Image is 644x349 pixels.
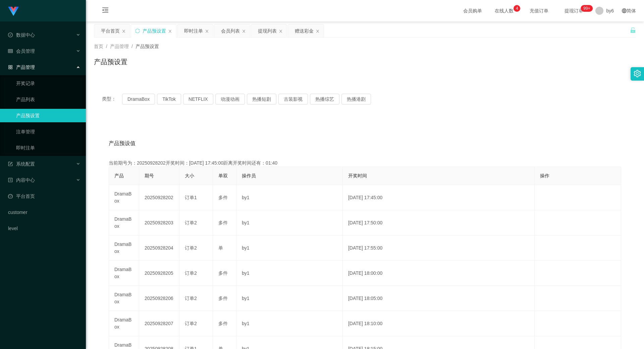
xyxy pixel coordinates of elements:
span: 提现订单 [561,8,587,13]
div: 即时注单 [184,25,203,37]
span: 内容中心 [8,177,35,183]
td: 20250928205 [139,261,179,286]
div: 赠送彩金 [295,25,314,37]
button: DramaBox [122,94,155,104]
i: 图标: form [8,162,13,166]
span: 开奖时间 [348,173,367,178]
div: 当前期号为：20250928202开奖时间：[DATE] 17:45:00距离开奖时间还有：01:40 [109,160,621,167]
i: 图标: close [242,29,246,33]
td: [DATE] 18:00:00 [343,261,535,286]
button: NETFLIX [183,94,213,104]
span: / [106,44,107,49]
i: 图标: close [122,29,126,33]
span: 订单1 [185,195,197,200]
i: 图标: menu-fold [94,0,117,22]
span: 系统配置 [8,161,35,167]
i: 图标: close [316,29,320,33]
button: 热播短剧 [247,94,276,104]
td: by1 [236,185,343,210]
i: 图标: close [279,29,283,33]
span: 订单2 [185,321,197,326]
button: 热播综艺 [310,94,339,104]
span: 产品管理 [110,44,129,49]
span: 在线人数 [491,8,517,13]
span: 单 [218,245,223,251]
i: 图标: profile [8,178,13,182]
span: 会员管理 [8,48,35,54]
a: level [8,222,80,235]
a: 开奖记录 [16,77,80,90]
span: 数据中心 [8,32,35,38]
td: by1 [236,210,343,235]
div: 提现列表 [258,25,277,37]
span: 订单2 [185,245,197,251]
span: 操作员 [242,173,256,178]
img: logo.9652507e.png [8,7,19,16]
span: 多件 [218,220,228,225]
td: by1 [236,286,343,311]
span: 大小 [185,173,194,178]
a: 图标: dashboard平台首页 [8,189,80,203]
td: DramaBox [109,235,139,261]
td: DramaBox [109,286,139,311]
i: 图标: appstore-o [8,65,13,70]
td: DramaBox [109,311,139,336]
i: 图标: table [8,49,13,53]
i: 图标: unlock [630,27,636,33]
button: 动漫动画 [215,94,245,104]
td: 20250928207 [139,311,179,336]
td: 20250928203 [139,210,179,235]
i: 图标: global [622,8,627,13]
span: 产品 [114,173,124,178]
td: by1 [236,261,343,286]
td: 20250928202 [139,185,179,210]
td: [DATE] 17:55:00 [343,235,535,261]
span: 充值订单 [526,8,552,13]
td: DramaBox [109,210,139,235]
span: 期号 [145,173,154,178]
i: 图标: close [168,29,172,33]
button: 热播港剧 [341,94,371,104]
span: 订单2 [185,296,197,301]
button: 古装影视 [278,94,308,104]
div: 产品预设置 [143,25,166,37]
td: 20250928204 [139,235,179,261]
i: 图标: check-circle-o [8,33,13,37]
span: 产品预设置 [136,44,159,49]
td: DramaBox [109,185,139,210]
h1: 产品预设置 [94,57,127,67]
span: 订单2 [185,220,197,225]
span: 多件 [218,296,228,301]
td: 20250928206 [139,286,179,311]
td: by1 [236,235,343,261]
span: 产品管理 [8,64,35,70]
div: 平台首页 [101,25,120,37]
span: 多件 [218,195,228,200]
span: 操作 [540,173,549,178]
td: [DATE] 17:45:00 [343,185,535,210]
sup: 334 [581,5,593,12]
i: 图标: setting [634,70,641,77]
span: 类型： [102,94,122,104]
span: 订单2 [185,270,197,276]
td: [DATE] 18:05:00 [343,286,535,311]
a: 产品列表 [16,93,80,106]
td: by1 [236,311,343,336]
p: 4 [516,5,518,12]
span: 单双 [218,173,228,178]
span: 多件 [218,270,228,276]
span: / [131,44,133,49]
div: 会员列表 [221,25,240,37]
i: 图标: close [205,29,209,33]
span: 首页 [94,44,103,49]
a: 注单管理 [16,125,80,138]
a: customer [8,206,80,219]
a: 产品预设置 [16,109,80,122]
i: 图标: sync [135,29,140,33]
span: 产品预设值 [109,139,136,147]
a: 即时注单 [16,141,80,155]
button: TikTok [157,94,181,104]
td: DramaBox [109,261,139,286]
sup: 4 [514,5,520,12]
td: [DATE] 18:10:00 [343,311,535,336]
